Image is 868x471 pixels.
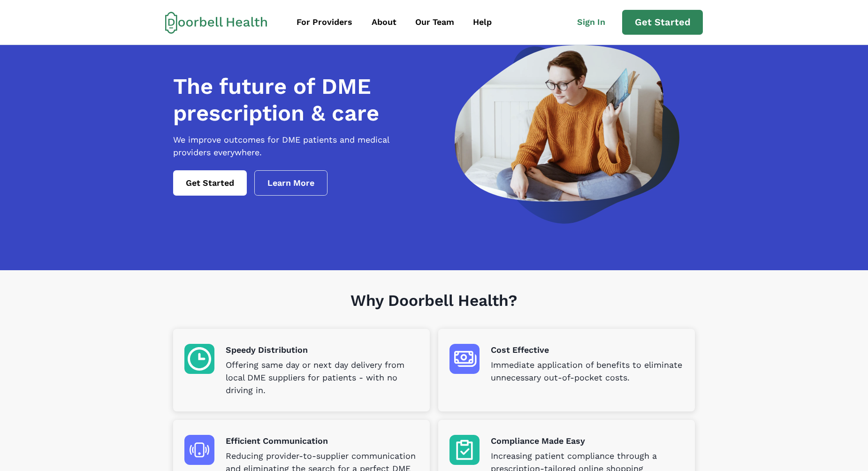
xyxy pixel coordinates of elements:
[254,170,327,196] a: Learn More
[226,435,419,448] p: Efficient Communication
[455,45,679,224] img: a woman looking at a computer
[407,12,463,33] a: Our Team
[622,10,703,35] a: Get Started
[289,12,361,33] a: For Providers
[173,170,247,196] a: Get Started
[226,344,419,357] p: Speedy Distribution
[173,134,428,159] p: We improve outcomes for DME patients and medical providers everywhere.
[569,12,622,33] a: Sign In
[173,73,428,126] h1: The future of DME prescription & care
[173,291,694,329] h1: Why Doorbell Health?
[464,12,500,33] a: Help
[372,16,396,29] div: About
[297,16,352,29] div: For Providers
[184,435,214,465] img: Efficient Communication icon
[415,16,454,29] div: Our Team
[491,344,684,357] p: Cost Effective
[226,359,419,397] p: Offering same day or next day delivery from local DME suppliers for patients - with no driving in.
[363,12,405,33] a: About
[184,344,214,374] img: Speedy Distribution icon
[473,16,492,29] div: Help
[491,359,684,384] p: Immediate application of benefits to eliminate unnecessary out-of-pocket costs.
[491,435,684,448] p: Compliance Made Easy
[449,344,480,374] img: Cost Effective icon
[449,435,480,465] img: Compliance Made Easy icon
